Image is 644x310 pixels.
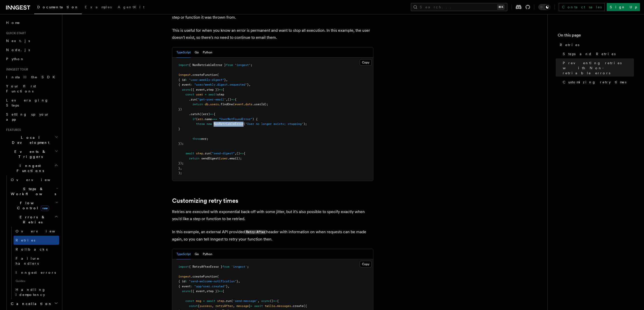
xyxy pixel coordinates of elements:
span: .email); [228,157,242,160]
span: { RetryAfterError } [189,265,222,268]
span: async [261,299,270,303]
span: => [219,289,222,293]
span: Rollbacks [16,247,48,251]
a: AgentKit [115,2,147,14]
a: Retries [14,236,59,245]
span: "inngest" [235,63,251,67]
span: AgentKit [118,5,144,9]
span: await [185,152,194,155]
a: Setting up your app [4,110,59,124]
span: } [249,304,251,308]
span: = [205,93,207,96]
span: Features [4,128,21,132]
span: "get-user-email" [198,98,226,101]
span: : [185,280,187,283]
span: Errors & Retries [9,215,55,225]
span: { [222,88,224,91]
span: , [249,83,251,86]
span: user [196,93,203,96]
span: { [244,152,245,155]
a: Customizing retry times [172,197,238,204]
span: throw [192,137,201,141]
span: { id [178,280,185,283]
span: ( [210,152,212,155]
span: { [198,304,199,308]
span: Next.js [6,39,30,43]
span: Retries [560,42,579,47]
span: }); [178,142,184,145]
span: { [235,98,236,101]
span: . [244,102,245,106]
span: "user-weekly-digest" [189,78,224,82]
button: Toggle dark mode [538,4,550,10]
span: () [228,98,231,101]
span: step }) [207,88,219,91]
button: Python [203,249,212,259]
span: const [185,299,194,303]
h4: On this page [558,32,634,40]
p: Retries are executed with exponential back-off with some jitter, but it's also possible to specif... [172,208,373,222]
a: Leveraging Steps [4,96,59,110]
span: => [273,299,277,303]
span: ) { [252,117,258,121]
span: new [41,205,49,211]
button: Steps & Workflows [9,184,59,198]
span: step [217,299,224,303]
span: => [210,112,214,116]
button: Errors & Retries [9,213,59,227]
span: import [178,63,189,67]
a: Steps and Retries [561,49,634,58]
span: ( [244,122,245,126]
span: user [221,157,228,160]
span: = [251,304,252,308]
span: } [226,285,228,288]
span: err [198,117,203,121]
button: Flow Controlnew [9,198,59,213]
span: retryAfter [215,304,233,308]
span: . [275,304,277,308]
span: ({ [303,304,307,308]
span: Overview [11,178,63,182]
span: Local Development [4,135,55,145]
span: "user/weekly.digest.requested" [194,83,247,86]
span: === [212,117,217,121]
a: Rollbacks [14,245,59,254]
span: await [207,299,215,303]
a: Preventing retries with Non-retriable errors [561,58,634,78]
span: step }) [207,289,219,293]
span: => [231,98,235,101]
span: msg [196,299,201,303]
span: message [236,304,249,308]
span: .run [203,152,210,155]
span: return [189,157,199,160]
span: data [245,102,252,106]
span: sendDigest [201,157,219,160]
span: success [199,304,212,308]
span: ( [196,98,198,101]
a: Documentation [34,2,82,14]
a: Contact sales [559,3,605,11]
span: } [178,127,180,131]
button: Search...⌘K [411,3,507,11]
span: Overview [16,229,67,233]
a: Overview [9,175,59,184]
span: Flow Control [9,200,55,211]
span: => [219,88,222,91]
span: "UserNotFoundError" [219,117,252,121]
span: const [189,304,198,308]
div: Errors & Retries [9,227,59,299]
p: In this example, an external API provided header with information on when requests can be made ag... [172,228,373,243]
button: Python [203,47,212,58]
span: Inngest errors [16,270,56,274]
a: Home [4,18,59,27]
span: , [226,98,228,101]
span: : [191,285,192,288]
span: .name [203,117,212,121]
button: Events & Triggers [4,147,59,161]
button: Copy [360,59,372,66]
a: Python [4,54,59,63]
span: Your first Functions [6,84,36,93]
span: { NonRetriableError } [189,63,226,67]
span: .findOne [219,102,233,106]
span: "User no longer exists; stopping" [245,122,303,126]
